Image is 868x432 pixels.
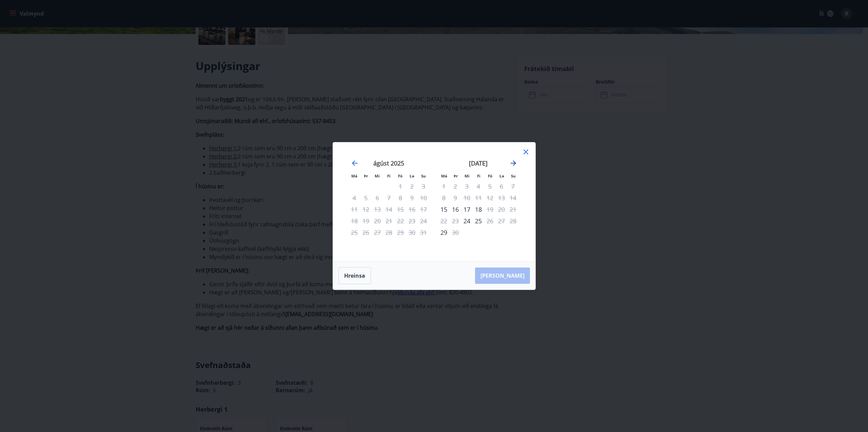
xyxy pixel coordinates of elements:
small: Þr [364,173,368,178]
td: Not available. sunnudagur, 21. september 2025 [507,204,519,215]
td: Choose miðvikudagur, 17. september 2025 as your check-in date. It’s available. [461,204,473,215]
td: Not available. þriðjudagur, 5. ágúst 2025 [360,192,372,204]
div: Aðeins útritun í boði [484,215,496,227]
td: Choose fimmtudagur, 25. september 2025 as your check-in date. It’s available. [473,215,484,227]
td: Not available. föstudagur, 19. september 2025 [484,204,496,215]
div: Aðeins innritun í boði [438,227,450,238]
small: Su [421,173,426,178]
td: Not available. fimmtudagur, 4. september 2025 [473,180,484,192]
td: Not available. miðvikudagur, 3. september 2025 [461,180,473,192]
td: Not available. þriðjudagur, 23. september 2025 [450,215,461,227]
td: Not available. laugardagur, 16. ágúst 2025 [406,204,418,215]
td: Not available. þriðjudagur, 19. ágúst 2025 [360,215,372,227]
small: Mi [375,173,380,178]
td: Not available. sunnudagur, 3. ágúst 2025 [418,180,429,192]
td: Not available. þriðjudagur, 12. ágúst 2025 [360,204,372,215]
td: Not available. þriðjudagur, 2. september 2025 [450,180,461,192]
td: Not available. laugardagur, 9. ágúst 2025 [406,192,418,204]
td: Not available. fimmtudagur, 11. september 2025 [473,192,484,204]
td: Not available. föstudagur, 26. september 2025 [484,215,496,227]
td: Not available. föstudagur, 29. ágúst 2025 [395,227,406,238]
td: Not available. mánudagur, 1. september 2025 [438,180,450,192]
small: La [410,173,414,178]
div: Aðeins útritun í boði [450,227,461,238]
td: Not available. miðvikudagur, 13. ágúst 2025 [372,204,383,215]
div: 25 [473,215,484,227]
small: Su [511,173,516,178]
small: Fi [477,173,480,178]
td: Not available. föstudagur, 5. september 2025 [484,180,496,192]
td: Not available. miðvikudagur, 27. ágúst 2025 [372,227,383,238]
td: Not available. mánudagur, 25. ágúst 2025 [349,227,360,238]
td: Not available. mánudagur, 4. ágúst 2025 [349,192,360,204]
td: Not available. þriðjudagur, 26. ágúst 2025 [360,227,372,238]
td: Not available. sunnudagur, 28. september 2025 [507,215,519,227]
td: Not available. sunnudagur, 31. ágúst 2025 [418,227,429,238]
td: Not available. sunnudagur, 17. ágúst 2025 [418,204,429,215]
td: Not available. mánudagur, 22. september 2025 [438,215,450,227]
td: Not available. laugardagur, 13. september 2025 [496,192,507,204]
td: Choose þriðjudagur, 16. september 2025 as your check-in date. It’s available. [450,204,461,215]
small: La [499,173,504,178]
td: Not available. laugardagur, 2. ágúst 2025 [406,180,418,192]
td: Not available. mánudagur, 8. september 2025 [438,192,450,204]
td: Not available. mánudagur, 11. ágúst 2025 [349,204,360,215]
td: Choose miðvikudagur, 24. september 2025 as your check-in date. It’s available. [461,215,473,227]
small: Fi [387,173,391,178]
td: Not available. laugardagur, 6. september 2025 [496,180,507,192]
div: Aðeins útritun í boði [484,204,496,215]
strong: [DATE] [469,159,488,167]
td: Not available. föstudagur, 8. ágúst 2025 [395,192,406,204]
div: 18 [473,204,484,215]
td: Not available. föstudagur, 12. september 2025 [484,192,496,204]
div: Aðeins innritun í boði [438,204,450,215]
td: Not available. sunnudagur, 14. september 2025 [507,192,519,204]
td: Not available. fimmtudagur, 21. ágúst 2025 [383,215,395,227]
td: Not available. miðvikudagur, 20. ágúst 2025 [372,215,383,227]
td: Not available. laugardagur, 20. september 2025 [496,204,507,215]
td: Not available. fimmtudagur, 7. ágúst 2025 [383,192,395,204]
small: Fö [398,173,402,178]
div: 16 [450,204,461,215]
td: Not available. sunnudagur, 10. ágúst 2025 [418,192,429,204]
td: Choose mánudagur, 15. september 2025 as your check-in date. It’s available. [438,204,450,215]
small: Má [351,173,357,178]
td: Not available. miðvikudagur, 6. ágúst 2025 [372,192,383,204]
td: Not available. fimmtudagur, 14. ágúst 2025 [383,204,395,215]
div: Aðeins innritun í boði [461,215,473,227]
td: Not available. föstudagur, 1. ágúst 2025 [395,180,406,192]
td: Not available. föstudagur, 15. ágúst 2025 [395,204,406,215]
td: Not available. föstudagur, 22. ágúst 2025 [395,215,406,227]
td: Not available. þriðjudagur, 9. september 2025 [450,192,461,204]
td: Not available. laugardagur, 30. ágúst 2025 [406,227,418,238]
small: Þr [454,173,458,178]
td: Choose mánudagur, 29. september 2025 as your check-in date. It’s available. [438,227,450,238]
strong: ágúst 2025 [373,159,404,167]
td: Not available. laugardagur, 23. ágúst 2025 [406,215,418,227]
small: Fö [488,173,492,178]
small: Má [441,173,447,178]
td: Not available. þriðjudagur, 30. september 2025 [450,227,461,238]
small: Mi [465,173,470,178]
td: Not available. mánudagur, 18. ágúst 2025 [349,215,360,227]
button: Hreinsa [338,267,371,284]
td: Not available. sunnudagur, 7. september 2025 [507,180,519,192]
td: Not available. laugardagur, 27. september 2025 [496,215,507,227]
td: Choose fimmtudagur, 18. september 2025 as your check-in date. It’s available. [473,204,484,215]
td: Not available. miðvikudagur, 10. september 2025 [461,192,473,204]
div: Move backward to switch to the previous month. [351,159,359,167]
td: Not available. sunnudagur, 24. ágúst 2025 [418,215,429,227]
td: Not available. fimmtudagur, 28. ágúst 2025 [383,227,395,238]
div: Move forward to switch to the next month. [509,159,517,167]
div: 17 [461,204,473,215]
div: Calendar [341,151,527,253]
